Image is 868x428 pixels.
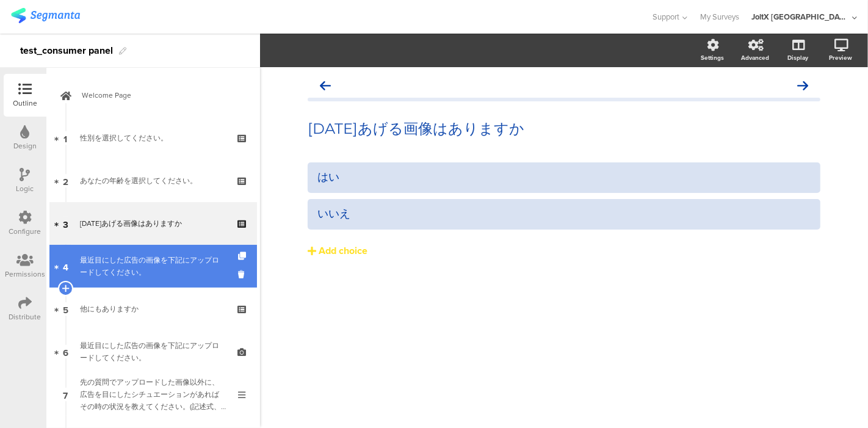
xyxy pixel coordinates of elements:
[63,259,68,273] span: 4
[238,269,248,280] i: Delete
[80,339,226,364] div: 最近目にした広告の画像を下記にアップロードしてください。
[9,226,42,237] div: Configure
[80,303,226,315] div: 他にもありますか
[9,311,42,322] div: Distribute
[238,252,248,260] i: Duplicate
[80,175,226,187] div: あなたの年齢を選択してください。
[49,74,257,117] a: Welcome Page
[80,217,226,230] div: 今日あげる画像はありますか
[317,170,811,184] div: はい
[741,53,769,62] div: Advanced
[49,202,257,245] a: 3 [DATE]あげる画像はありますか
[64,131,68,145] span: 1
[80,132,226,144] div: 性別を選択してください。
[319,245,367,258] div: Add choice
[63,388,68,401] span: 7
[701,53,724,62] div: Settings
[49,330,257,373] a: 6 最近目にした広告の画像を下記にアップロードしてください。
[63,302,68,316] span: 5
[49,159,257,202] a: 2 あなたの年齢を選択してください。
[317,207,811,221] div: いいえ
[5,269,45,280] div: Permissions
[20,41,113,60] div: test_consumer panel
[63,217,68,230] span: 3
[63,345,68,358] span: 6
[49,117,257,159] a: 1 性別を選択してください。
[49,288,257,330] a: 5 他にもありますか
[13,98,37,109] div: Outline
[751,11,849,23] div: JoltX [GEOGRAPHIC_DATA]
[829,53,852,62] div: Preview
[16,183,34,194] div: Logic
[308,236,820,266] button: Add choice
[80,376,226,413] div: 先の質問でアップロードした画像以外に、広告を目にしたシチュエーションがあればその時の状況を教えてください。(記述式、最大7つ)
[82,89,238,101] span: Welcome Page
[787,53,808,62] div: Display
[49,373,257,416] a: 7 先の質問でアップロードした画像以外に、広告を目にしたシチュエーションがあればその時の状況を教えてください。(記述式、最大7つ)
[49,245,257,288] a: 4 最近目にした広告の画像を下記にアップロードしてください。
[653,11,680,23] span: Support
[11,8,80,23] img: segmanta logo
[63,174,68,187] span: 2
[13,140,37,151] div: Design
[308,120,820,138] p: [DATE]あげる画像はありますか
[80,254,226,278] div: 最近目にした広告の画像を下記にアップロードしてください。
